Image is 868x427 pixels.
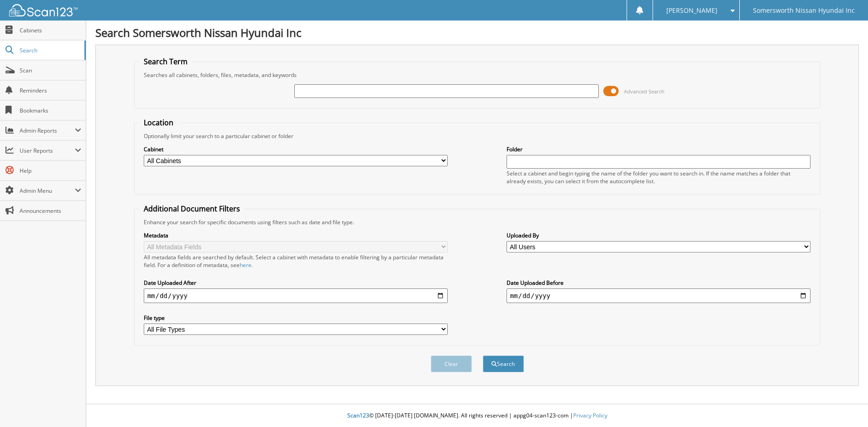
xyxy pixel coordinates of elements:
div: Searches all cabinets, folders, files, metadata, and keywords [139,71,816,79]
span: Admin Reports [20,127,75,134]
label: Cabinet [144,145,448,153]
input: end [507,288,811,303]
label: Metadata [144,232,448,239]
div: Enhance your search for specific documents using filters such as date and file type. [139,218,816,226]
label: File type [144,314,448,322]
input: start [144,288,448,303]
label: Date Uploaded After [144,279,448,287]
legend: Additional Document Filters [139,204,245,214]
h1: Search Somersworth Nissan Hyundai Inc [95,25,859,40]
span: Reminders [20,87,81,94]
button: Clear [431,355,472,372]
span: Advanced Search [624,88,664,95]
label: Uploaded By [507,232,811,239]
span: User Reports [20,147,75,154]
a: Privacy Policy [573,412,607,419]
a: here [240,261,251,269]
span: [PERSON_NAME] [666,8,717,13]
span: Announcements [20,207,81,215]
div: Optionally limit your search to a particular cabinet or folder [139,132,816,140]
button: Search [483,355,524,372]
img: scan123-logo-white.svg [9,4,78,16]
div: © [DATE]-[DATE] [DOMAIN_NAME]. All rights reserved | appg04-scan123-com | [86,405,868,427]
span: Help [20,167,81,175]
span: Admin Menu [20,187,75,195]
label: Date Uploaded Before [507,279,811,287]
label: Folder [507,145,811,153]
span: Scan [20,67,81,74]
span: Cabinets [20,26,81,34]
div: Select a cabinet and begin typing the name of the folder you want to search in. If the name match... [507,170,811,185]
div: All metadata fields are searched by default. Select a cabinet with metadata to enable filtering b... [144,253,448,269]
span: Bookmarks [20,107,81,114]
span: Scan123 [347,412,369,419]
legend: Location [139,118,178,128]
legend: Search Term [139,57,192,67]
span: Somersworth Nissan Hyundai Inc [753,8,855,13]
span: Search [20,46,80,54]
